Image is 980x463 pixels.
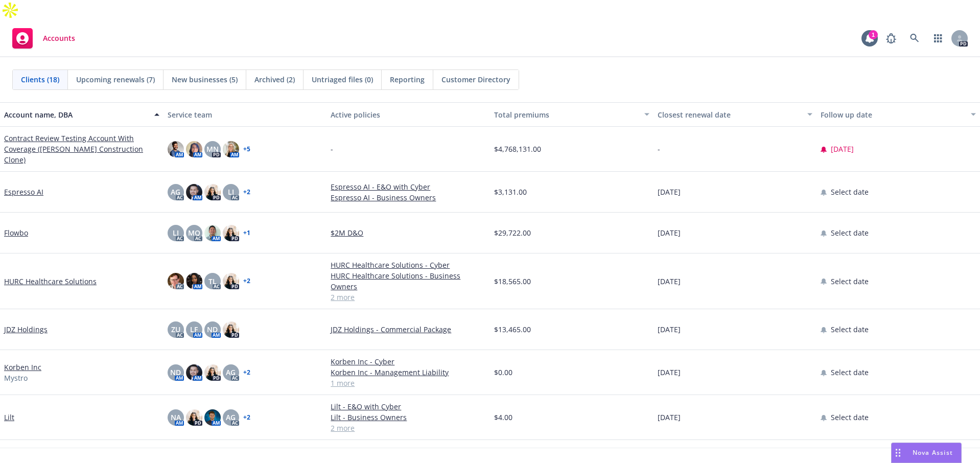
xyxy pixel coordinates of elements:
[892,443,904,462] div: Drag to move
[490,102,654,127] button: Total premiums
[331,181,486,192] a: Espresso AI - E&O with Cyber
[654,102,817,127] button: Closest renewal date
[816,102,980,127] button: Follow up date
[494,109,638,120] div: Total premiums
[441,74,510,85] span: Customer Directory
[4,412,14,423] a: Lilt
[494,276,531,287] span: $18,565.00
[494,367,512,378] span: $0.00
[204,184,221,200] img: photo
[928,28,948,49] a: Switch app
[171,187,180,197] span: AG
[831,276,869,287] span: Select date
[331,270,486,292] a: HURC Healthcare Solutions - Business Owners
[4,373,28,383] span: Mystro
[43,34,75,42] span: Accounts
[254,74,295,85] span: Archived (2)
[223,321,239,338] img: photo
[331,292,486,303] a: 2 more
[8,24,79,53] a: Accounts
[172,74,238,85] span: New businesses (5)
[243,189,250,195] a: + 2
[658,109,802,120] div: Closest renewal date
[170,367,181,378] span: ND
[658,367,681,378] span: [DATE]
[881,28,901,49] a: Report a Bug
[390,74,425,85] span: Reporting
[904,28,925,49] a: Search
[331,356,486,367] a: Korben Inc - Cyber
[312,74,373,85] span: Untriaged files (0)
[4,362,41,373] a: Korben Inc
[4,324,48,335] a: JDZ Holdings
[190,324,198,335] span: LF
[658,324,681,335] span: [DATE]
[223,141,239,157] img: photo
[331,412,486,423] a: Lilt - Business Owners
[831,144,854,154] span: [DATE]
[206,144,219,154] span: MN
[243,230,250,236] a: + 1
[331,423,486,433] a: 2 more
[186,409,202,426] img: photo
[658,187,681,197] span: [DATE]
[76,74,155,85] span: Upcoming renewals (7)
[243,369,250,376] a: + 2
[226,367,236,378] span: AG
[4,109,148,120] div: Account name, DBA
[164,102,327,127] button: Service team
[171,324,180,335] span: ZU
[869,30,878,39] div: 1
[228,187,234,197] span: LI
[831,187,869,197] span: Select date
[658,144,660,154] span: -
[658,412,681,423] span: [DATE]
[168,141,184,157] img: photo
[331,367,486,378] a: Korben Inc - Management Liability
[207,324,218,335] span: ND
[331,378,486,388] a: 1 more
[658,276,681,287] span: [DATE]
[4,133,159,165] a: Contract Review Testing Account With Coverage ([PERSON_NAME] Construction Clone)
[186,141,202,157] img: photo
[331,109,486,120] div: Active policies
[831,367,869,378] span: Select date
[331,324,486,335] a: JDZ Holdings - Commercial Package
[243,414,250,421] a: + 2
[913,448,953,457] span: Nova Assist
[168,273,184,289] img: photo
[168,109,323,120] div: Service team
[4,227,28,238] a: Flowbo
[494,144,541,154] span: $4,768,131.00
[171,412,181,423] span: NA
[173,227,179,238] span: LI
[658,227,681,238] span: [DATE]
[4,187,43,197] a: Espresso AI
[188,227,200,238] span: MQ
[331,144,333,154] span: -
[186,273,202,289] img: photo
[494,324,531,335] span: $13,465.00
[326,102,490,127] button: Active policies
[243,278,250,284] a: + 2
[204,225,221,241] img: photo
[186,184,202,200] img: photo
[223,225,239,241] img: photo
[831,227,869,238] span: Select date
[21,74,59,85] span: Clients (18)
[331,227,486,238] a: $2M D&O
[4,276,97,287] a: HURC Healthcare Solutions
[331,401,486,412] a: Lilt - E&O with Cyber
[821,109,965,120] div: Follow up date
[331,192,486,203] a: Espresso AI - Business Owners
[494,187,527,197] span: $3,131.00
[204,364,221,381] img: photo
[223,273,239,289] img: photo
[186,364,202,381] img: photo
[494,227,531,238] span: $29,722.00
[891,443,962,463] button: Nova Assist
